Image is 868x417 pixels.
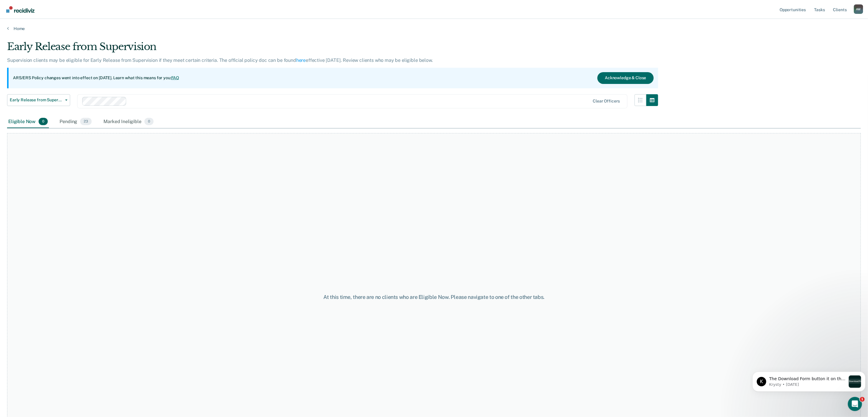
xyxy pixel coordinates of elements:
iframe: Intercom live chat [848,397,862,411]
div: Clear officers [593,99,620,104]
div: Pending23 [58,115,93,128]
a: Home [7,26,861,31]
p: ARS/ERS Policy changes went into effect on [DATE]. Learn what this means for you: [13,75,179,81]
img: Recidiviz [6,6,34,13]
iframe: Intercom notifications message [750,360,868,401]
span: Early Release from Supervision [10,97,63,102]
a: FAQ [171,75,179,80]
p: Supervision clients may be eligible for Early Release from Supervision if they meet certain crite... [7,57,433,63]
div: At this time, there are no clients who are Eligible Now. Please navigate to one of the other tabs. [221,294,648,300]
a: here [296,57,306,63]
div: A W [854,4,863,14]
span: 0 [144,118,154,125]
span: 23 [80,118,92,125]
div: Marked Ineligible0 [102,115,155,128]
span: 0 [39,118,48,125]
div: Eligible Now0 [7,115,49,128]
button: Profile dropdown button [854,4,863,14]
div: Early Release from Supervision [7,41,658,57]
button: Early Release from Supervision [7,94,70,106]
span: 1 [860,397,865,402]
button: Acknowledge & Close [597,72,653,84]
